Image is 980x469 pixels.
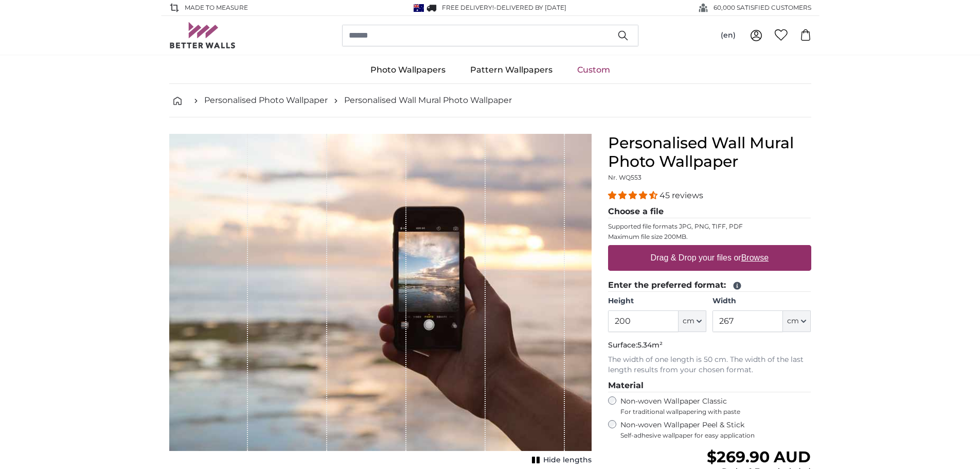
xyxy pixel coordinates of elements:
span: Hide lengths [543,455,592,465]
legend: Material [608,379,811,392]
nav: breadcrumbs [169,84,811,117]
a: Photo Wallpapers [358,57,458,83]
a: Custom [565,57,622,83]
span: For traditional wallpapering with paste [620,408,811,416]
p: The width of one length is 50 cm. The width of the last length results from your chosen format. [608,355,811,375]
label: Non-woven Wallpaper Peel & Stick [620,420,811,440]
span: 5.34m² [637,340,663,350]
legend: Enter the preferred format: [608,279,811,292]
legend: Choose a file [608,205,811,218]
span: Self-adhesive wallpaper for easy application [620,431,811,440]
a: Pattern Wallpapers [458,57,565,83]
label: Width [712,296,811,306]
button: (en) [712,26,744,45]
button: cm [679,310,706,332]
span: 4.36 stars [608,190,660,200]
a: Personalised Wall Mural Photo Wallpaper [344,94,512,107]
button: cm [783,310,811,332]
label: Non-woven Wallpaper Classic [620,396,811,416]
span: cm [787,316,799,326]
button: Hide lengths [529,453,592,467]
div: 1 of 1 [169,134,592,467]
p: Surface: [608,340,811,351]
span: 45 reviews [660,190,703,200]
span: 60,000 SATISFIED CUSTOMERS [714,3,811,12]
a: Personalised Photo Wallpaper [204,94,328,107]
img: Betterwalls [169,22,236,48]
img: Australia [414,4,424,12]
span: Nr. WQ553 [608,173,642,181]
p: Supported file formats JPG, PNG, TIFF, PDF [608,222,811,231]
span: Made to Measure [185,3,248,12]
span: Delivered by [DATE] [496,4,566,11]
span: FREE delivery! [442,4,494,11]
u: Browse [741,253,769,262]
h1: Personalised Wall Mural Photo Wallpaper [608,134,811,171]
label: Drag & Drop your files or [646,248,772,268]
label: Height [608,296,706,306]
p: Maximum file size 200MB. [608,233,811,241]
span: - [494,4,566,11]
span: $269.90 AUD [707,447,811,466]
span: cm [683,316,694,326]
